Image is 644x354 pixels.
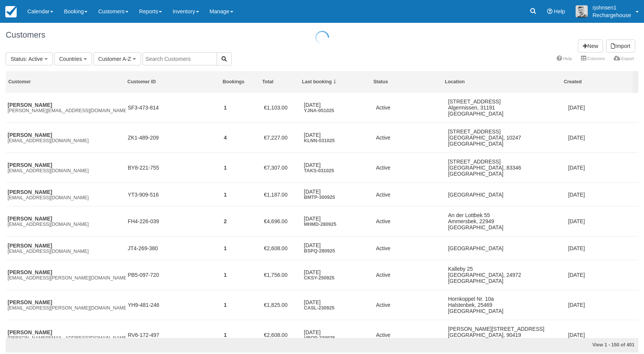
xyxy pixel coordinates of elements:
[566,290,638,320] td: Sep 23
[262,93,302,123] td: €1,103.00
[566,206,638,237] td: May 1
[54,52,92,65] button: Countries
[126,290,222,320] td: YH9-481-246
[224,105,227,111] a: 1
[223,79,257,85] div: Bookings
[302,79,368,85] div: Last booking
[302,290,374,320] td: Sep 23CASL-230925
[446,153,566,183] td: Kapellenweg 19Bergen, 83346Germany
[126,93,222,123] td: SF3-473-814
[8,189,52,195] a: [PERSON_NAME]
[8,269,52,275] a: [PERSON_NAME]
[552,53,576,64] a: Help
[222,183,262,206] td: 1
[304,138,335,143] a: KLNN-031025
[304,195,335,200] a: BMTP-300925
[262,183,302,206] td: €1,187.00
[566,93,638,123] td: Oct 5
[302,153,374,183] td: Oct 3TAKS-031025
[224,192,227,198] a: 1
[8,299,52,305] a: [PERSON_NAME]
[302,320,374,350] td: Sep 23VRQP-230925
[59,56,82,62] span: Countries
[224,272,227,278] a: 1
[8,102,52,108] a: [PERSON_NAME]
[446,123,566,153] td: eldenaer strasse 26Berlin, 10247Germany
[126,320,222,350] td: RV6-172-497
[142,52,217,65] input: Search Customers
[374,260,446,290] td: Active
[446,290,566,320] td: Hornkoppel Nr. 10aHalstenbek, 25469Germany
[224,218,227,224] a: 2
[302,206,374,237] td: Sep 28MHMD-280925
[446,320,566,350] td: Bucher Straße 27Nuremberg, 90419Germany
[564,79,630,85] div: Created
[8,216,52,222] a: [PERSON_NAME]
[8,243,52,249] a: [PERSON_NAME]
[374,320,446,350] td: Active
[262,123,302,153] td: €7,227.00
[374,153,446,183] td: Active
[6,123,126,153] td: Maud Pennaneachmaudpen@gmail.com
[222,153,262,183] td: 1
[5,6,17,17] img: checkfront-main-nav-mini-logo.png
[6,52,53,65] button: Status: Active
[262,290,302,320] td: €1,825.00
[222,123,262,153] td: 4
[566,260,638,290] td: Sep 25
[547,9,552,14] i: Help
[222,290,262,320] td: 1
[8,168,124,173] em: [EMAIL_ADDRESS][DOMAIN_NAME]
[304,275,335,281] a: CKSY-250925
[126,183,222,206] td: YT3-909-516
[374,183,446,206] td: Active
[302,237,374,260] td: Sep 28BSPQ-280925
[374,123,446,153] td: Active
[6,237,126,260] td: Monica Cagneac.moni1@gmx.de
[262,79,297,85] div: Total
[8,132,52,138] a: [PERSON_NAME]
[224,135,227,141] a: 4
[304,305,335,311] a: CASL-230925
[302,260,374,290] td: Sep 25CKSY-250925
[445,79,559,85] div: Location
[222,93,262,123] td: 1
[93,52,141,65] button: Customer A-Z
[8,195,124,200] em: [EMAIL_ADDRESS][DOMAIN_NAME]
[8,108,124,113] em: [PERSON_NAME][EMAIL_ADDRESS][DOMAIN_NAME]
[8,79,122,85] div: Customer
[6,30,638,40] h1: Customers
[8,275,124,281] em: [EMAIL_ADDRESS][PERSON_NAME][DOMAIN_NAME]
[566,153,638,183] td: Oct 3
[262,237,302,260] td: €2,608.00
[592,4,631,11] p: rjohnsen1
[373,79,440,85] div: Status
[6,290,126,320] td: Uta Hirchertfamilie@hirchert.de
[446,237,566,260] td: Germany
[224,245,227,251] a: 1
[262,320,302,350] td: €2,608.00
[566,237,638,260] td: Sep 28
[304,108,334,113] a: YJNA-051025
[127,79,217,85] div: Customer ID
[304,168,334,173] a: TAKS-031025
[6,153,126,183] td: Gabriele Wirthfgtwirth@gmx.de
[304,222,336,227] a: MHMD-280925
[126,123,222,153] td: ZK1-489-209
[98,56,131,62] span: Customer A-Z
[8,305,124,311] em: [EMAIL_ADDRESS][PERSON_NAME][DOMAIN_NAME]
[126,153,222,183] td: BY8-221-755
[6,260,126,290] td: Gönke Mahlstedtgoenke.mahlstedt@gmx.de
[304,335,335,341] a: VRQP-230925
[302,183,374,206] td: Sep 30BMTP-300925
[374,237,446,260] td: Active
[11,56,26,62] span: Status
[374,290,446,320] td: Active
[304,248,335,254] a: BSPQ-280925
[26,56,43,62] span: : Active
[8,222,124,227] em: [EMAIL_ADDRESS][DOMAIN_NAME]
[262,206,302,237] td: €4,696.00
[592,11,631,19] p: Rechargehouse
[302,93,374,123] td: Oct 5YJNA-051025
[8,138,124,143] em: [EMAIL_ADDRESS][DOMAIN_NAME]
